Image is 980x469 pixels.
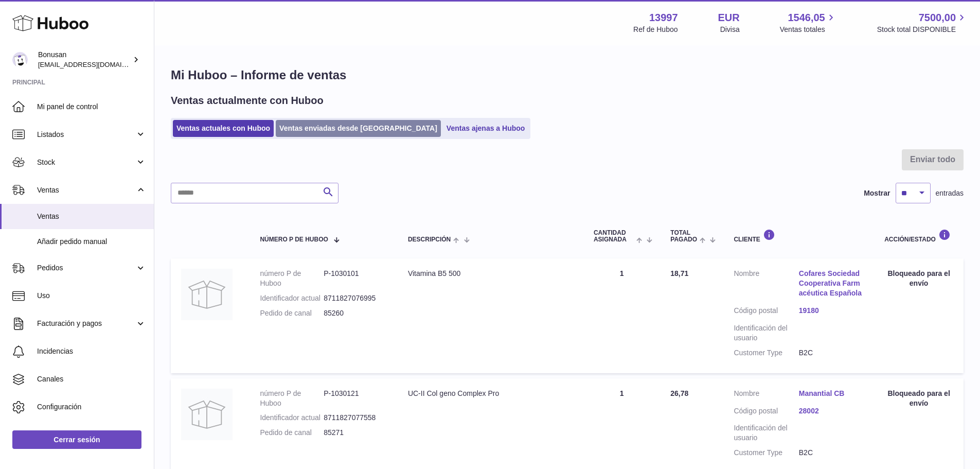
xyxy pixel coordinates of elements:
[38,60,151,68] span: [EMAIL_ADDRESS][DOMAIN_NAME]
[408,236,451,243] span: Descripción
[799,269,864,298] a: Cofares Sociedad Cooperativa Farmacéutica Española
[884,229,953,243] div: Acción/Estado
[37,402,146,412] span: Configuración
[734,423,798,443] dt: Identificación del usuario
[864,188,890,198] label: Mostrar
[37,237,146,247] span: Añadir pedido manual
[37,346,146,356] span: Incidencias
[181,269,233,320] img: no-photo.jpg
[171,67,964,83] h1: Mi Huboo – Informe de ventas
[649,11,678,25] strong: 13997
[260,389,324,408] dt: número P de Huboo
[37,158,135,167] span: Stock
[324,293,387,303] dd: 8711827076995
[37,263,135,273] span: Pedidos
[583,258,660,373] td: 1
[171,94,324,108] h2: Ventas actualmente con Huboo
[884,389,953,408] div: Bloqueado para el envío
[780,11,837,34] a: 1546,05 Ventas totales
[734,389,798,401] dt: Nombre
[324,413,387,423] dd: 8711827077558
[260,428,324,438] dt: Pedido de canal
[594,230,634,243] span: Cantidad ASIGNADA
[37,102,146,112] span: Mi panel de control
[37,130,135,140] span: Listados
[734,229,864,243] div: Cliente
[718,11,740,25] strong: EUR
[324,308,387,318] dd: 85260
[12,430,141,449] a: Cerrar sesión
[734,348,798,358] dt: Customer Type
[37,374,146,384] span: Canales
[799,389,864,398] a: Manantial CB
[799,348,864,358] dd: B2C
[260,236,328,243] span: número P de Huboo
[877,11,968,34] a: 7500,00 Stock total DISPONIBLE
[181,389,233,440] img: no-photo.jpg
[734,448,798,458] dt: Customer Type
[37,185,135,195] span: Ventas
[670,230,697,243] span: Total pagado
[38,50,131,70] div: Bonusan
[260,269,324,288] dt: número P de Huboo
[12,52,28,67] img: internalAdmin-13997@internal.huboo.com
[408,389,573,398] div: UC-II Col geno Complex Pro
[324,389,387,408] dd: P-1030121
[799,406,864,416] a: 28002
[260,413,324,423] dt: Identificador actual
[884,269,953,288] div: Bloqueado para el envío
[324,269,387,288] dd: P-1030101
[936,188,964,198] span: entradas
[919,11,956,25] span: 7500,00
[799,448,864,458] dd: B2C
[780,25,837,34] span: Ventas totales
[734,269,798,301] dt: Nombre
[173,120,274,137] a: Ventas actuales con Huboo
[788,11,825,25] span: 1546,05
[670,389,688,397] span: 26,78
[734,406,798,419] dt: Código postal
[260,308,324,318] dt: Pedido de canal
[276,120,441,137] a: Ventas enviadas desde [GEOGRAPHIC_DATA]
[670,269,688,277] span: 18,71
[877,25,968,34] span: Stock total DISPONIBLE
[633,25,678,34] div: Ref de Huboo
[37,212,146,221] span: Ventas
[37,291,146,301] span: Uso
[799,306,864,316] a: 19180
[260,293,324,303] dt: Identificador actual
[37,319,135,328] span: Facturación y pagos
[720,25,740,34] div: Divisa
[734,306,798,318] dt: Código postal
[734,323,798,343] dt: Identificación del usuario
[408,269,573,279] div: Vitamina B5 500
[443,120,529,137] a: Ventas ajenas a Huboo
[324,428,387,438] dd: 85271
